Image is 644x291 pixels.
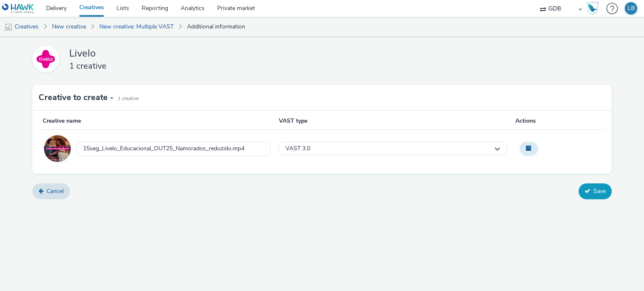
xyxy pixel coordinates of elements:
[286,145,310,152] span: VAST 3.0
[628,2,635,15] div: LB
[2,3,34,14] img: undefined Logo
[511,117,605,129] div: Actions
[4,23,13,31] img: mobile
[95,17,178,37] a: New creative: Multiple VAST
[43,134,72,163] img: Preview 15seg_Livelo_Educacional_OUT25_Namorados_reduzido.mp4
[183,17,249,37] a: Additional information
[515,137,542,160] div: Archive
[32,46,62,72] a: Livelo
[586,2,599,15] img: Hawk Academy
[69,46,447,60] h2: Livelo
[32,183,70,199] a: Cancel
[118,95,139,102] small: 1 Creative
[39,91,114,104] h3: Creative to create -
[34,47,58,71] img: Livelo
[586,2,602,15] a: Hawk Academy
[275,117,511,129] div: VAST type
[69,60,447,72] h3: 1 creative
[48,17,90,37] a: New creative
[579,183,612,199] button: Save
[39,117,275,129] div: Creative name
[83,145,244,152] div: 15seg_Livelo_Educacional_OUT25_Namorados_reduzido.mp4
